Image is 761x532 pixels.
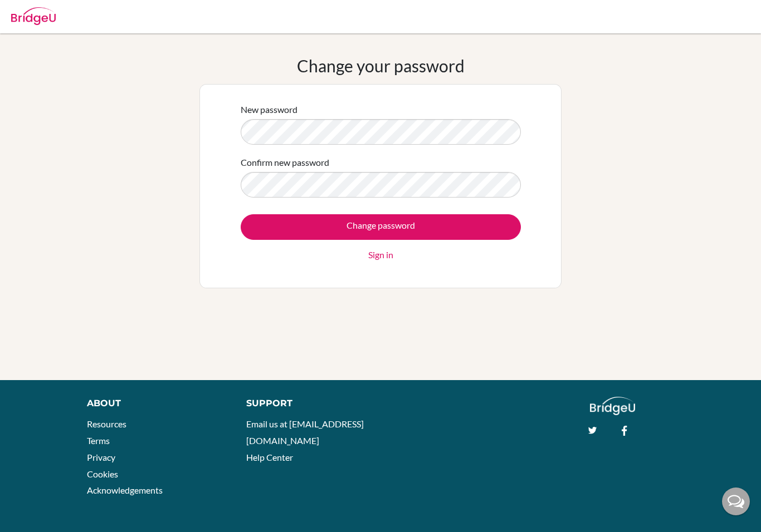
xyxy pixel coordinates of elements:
img: logo_white@2x-f4f0deed5e89b7ecb1c2cc34c3e3d731f90f0f143d5ea2071677605dd97b5244.png [590,397,635,415]
a: Acknowledgements [87,485,163,495]
a: Resources [87,418,126,429]
a: Terms [87,435,110,446]
a: Help Center [246,452,293,462]
div: Support [246,397,369,410]
a: Email us at [EMAIL_ADDRESS][DOMAIN_NAME] [246,418,364,446]
a: Cookies [87,469,118,479]
a: Sign in [368,248,393,262]
label: Confirm new password [241,156,329,169]
a: Privacy [87,452,115,462]
div: About [87,397,221,410]
img: Bridge-U [11,7,56,25]
input: Change password [241,214,521,240]
label: New password [241,103,297,116]
h1: Change your password [297,56,465,76]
